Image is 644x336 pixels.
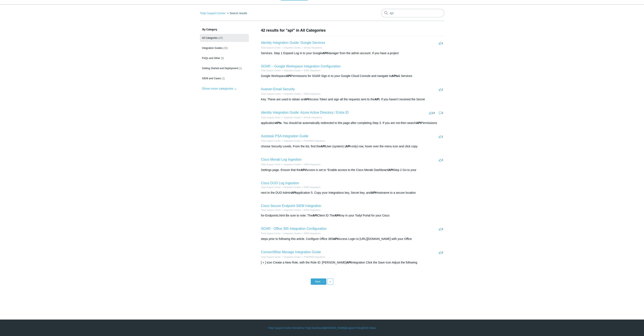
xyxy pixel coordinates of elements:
[304,163,320,166] a: SIEM Integrations
[346,261,351,264] em: API
[371,191,376,194] em: API
[261,74,444,78] div: Google Workspace Permissions for SOAR Sign in to your Google Cloud Console and navigate to & Serv...
[261,256,281,258] a: Todyl Support Center
[261,227,327,230] a: SOAR - Office 365 Integration Configuration
[284,93,301,95] a: Integration Guides
[226,12,247,15] li: Search results
[202,57,220,60] span: FAQs and Other
[200,74,249,82] a: SIEM and Cases (1)
[261,186,281,188] a: Todyl Support Center
[261,144,444,149] div: choose Security Levels. From the list, find the User (system) ( -only) row, hover over the menu i...
[200,64,249,72] a: Getting Started and Deployment (1)
[281,255,301,259] li: Integration Guides
[261,46,281,49] li: Todyl Support Center
[315,280,320,283] span: Next
[439,111,443,114] span: 2
[202,36,218,39] span: All Categories
[439,88,443,91] span: 1
[439,135,443,138] span: 1
[200,85,239,92] button: Show more categories
[304,98,309,101] em: API
[218,36,223,39] span: (42)
[261,116,281,119] li: Todyl Support Center
[281,208,301,212] li: Integration Guides
[239,67,242,70] span: (1)
[261,213,444,218] div: for-Endpoints.html Be sure to note: The Client ID The Key In your Todyl Portal for your Cisco
[200,44,249,52] a: Integration Guides (32)
[261,41,325,44] a: Identity Integration Guide: Google Services
[202,77,221,80] span: SIEM and Cases
[291,191,296,194] em: API
[391,74,398,78] em: APIs
[261,204,321,208] a: Cisco Secure Endpoint SIEM Integration
[301,139,325,142] li: PSA/RMM Integrations
[416,121,421,125] em: API
[304,93,320,95] a: SIEM Integrations
[261,255,281,259] li: Todyl Support Center
[261,69,281,72] a: Todyl Support Center
[223,47,228,50] span: (32)
[304,116,322,119] a: Identity Integrations
[200,34,249,42] a: All Categories (42)
[261,28,444,33] h1: 42 results for "api" in All Categories
[221,57,224,60] span: (5)
[301,186,320,189] li: SIEM Integrations
[311,278,326,285] a: Next
[281,116,301,119] li: Integration Guides
[301,46,322,49] li: Identity Integrations
[261,87,295,91] a: Avanan Email Security
[363,326,376,330] a: SGN Status
[439,42,443,45] span: 1
[261,111,349,114] a: Identity Integration Guide: Azure Active Directory / Entra ID
[261,92,281,95] li: Todyl Support Center
[261,232,281,235] a: Todyl Support Center
[202,47,223,50] span: Integration Guides
[281,92,301,95] li: Integration Guides
[261,181,299,185] a: Cisco DUO Log Ingestion
[325,326,345,330] a: [DOMAIN_NAME]
[284,116,301,119] a: Integration Guides
[261,51,444,55] div: Services. Step 1 Expand Log in to your Google Manager from the admin account. If you have a project
[261,191,444,195] div: next to the DUO Admin application 5. Copy your Integrations key, Secret key, and Hostname to a se...
[322,51,327,55] em: API
[268,326,299,330] a: Todyl Support Center Home
[439,251,443,254] span: 3
[304,209,320,211] a: SIEM Integrations
[346,326,362,330] a: Support Policy
[200,12,226,15] a: Todyl Support Center
[304,69,320,72] a: SIEM Integrations
[261,47,281,49] a: Todyl Support Center
[281,139,301,142] li: Integration Guides
[200,326,444,330] div: | | | |
[284,69,301,72] a: Integration Guides
[388,168,393,172] em: API
[300,326,324,330] a: Your Todyl Dashboard
[261,209,281,211] a: Todyl Support Center
[200,28,249,31] h3: By Category
[284,140,301,142] a: Integration Guides
[301,116,322,119] li: Identity Integrations
[261,121,444,125] div: application . You should be automatically redirected to this page after completing Step 3. If you...
[320,145,325,148] em: API
[261,140,281,142] a: Todyl Support Center
[381,9,444,17] input: Search
[261,158,302,161] a: Cisco Meraki Log Ingestion
[301,255,325,259] li: PSA/RMM Integrations
[375,98,379,101] em: API
[345,145,350,148] em: API
[261,65,341,68] a: SOAR – Google Workspace Integration Configuration
[281,232,301,235] li: Integration Guides
[281,163,301,166] li: Integration Guides
[304,47,322,49] a: Identity Integrations
[301,208,320,212] li: SIEM Integrations
[333,237,338,241] em: API
[304,140,325,142] a: PSA/RMM Integrations
[429,111,435,114] span: 14
[261,260,444,265] div: [ + ] icon Create a New Role, with the Role ID: [PERSON_NAME] Integration Click the Save Icon Adj...
[281,186,301,189] li: Integration Guides
[261,163,281,166] a: Todyl Support Center
[301,168,305,172] em: API
[301,232,320,235] li: SIEM Integrations
[261,168,444,172] div: Settings page. Ensure that the Access is set to “Enable access to the Cisco Meraki Dashboard Step...
[275,121,281,125] em: APIs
